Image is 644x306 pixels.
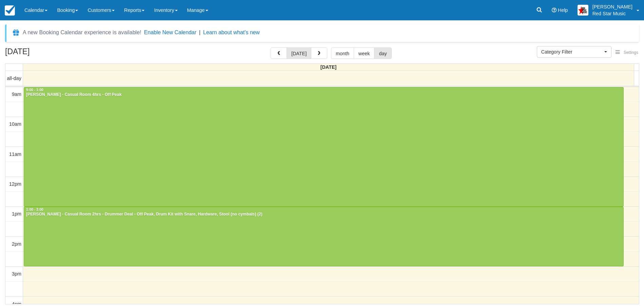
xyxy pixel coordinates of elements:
[558,7,568,13] span: Help
[12,241,21,247] span: 2pm
[12,271,21,277] span: 3pm
[7,76,21,81] span: all-day
[552,8,557,13] i: Help
[331,47,354,59] button: month
[5,5,15,16] img: checkfront-main-nav-mini-logo.png
[26,92,622,98] div: [PERSON_NAME] - Casual Room 4hrs - Off Peak
[24,87,624,207] a: 9:00 - 1:00[PERSON_NAME] - Casual Room 4hrs - Off Peak
[203,29,260,35] a: Learn about what's new
[592,3,632,10] p: [PERSON_NAME]
[624,50,638,55] span: Settings
[9,151,21,157] span: 11am
[5,47,91,60] h2: [DATE]
[611,48,642,58] button: Settings
[592,10,632,17] p: Red Star Music
[199,29,200,35] span: |
[12,211,21,217] span: 1pm
[541,48,603,55] span: Category Filter
[26,88,43,92] span: 9:00 - 1:00
[12,91,21,97] span: 9am
[374,47,391,59] button: day
[578,5,588,16] img: A2
[320,64,337,70] span: [DATE]
[537,46,611,58] button: Category Filter
[144,29,196,36] button: Enable New Calendar
[9,121,21,127] span: 10am
[24,207,624,267] a: 1:00 - 3:00[PERSON_NAME] - Casual Room 2hrs - Drummer Deal - Off Peak, Drum Kit with Snare, Hardw...
[23,28,141,37] div: A new Booking Calendar experience is available!
[26,208,43,211] span: 1:00 - 3:00
[26,212,622,217] div: [PERSON_NAME] - Casual Room 2hrs - Drummer Deal - Off Peak, Drum Kit with Snare, Hardware, Stool ...
[9,181,21,187] span: 12pm
[354,47,375,59] button: week
[287,47,311,59] button: [DATE]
